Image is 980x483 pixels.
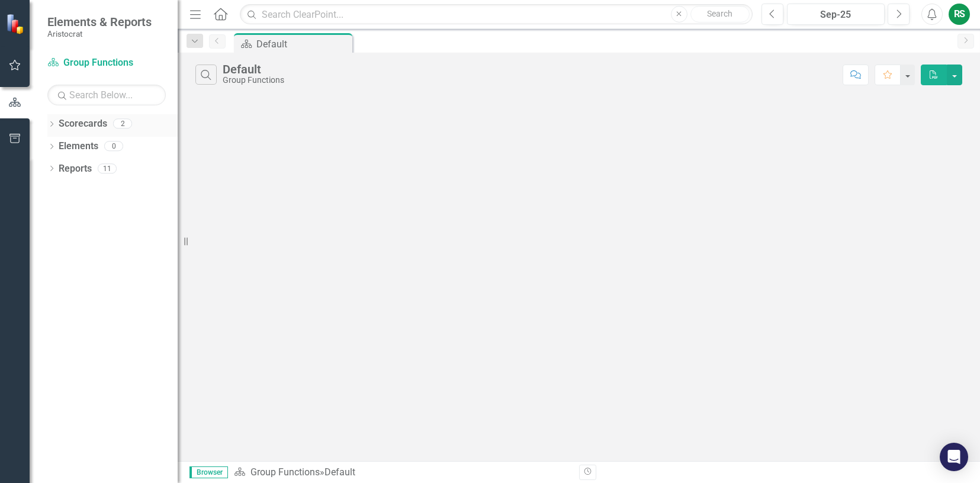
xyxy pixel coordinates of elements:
[250,466,320,478] a: Group Functions
[223,76,284,85] div: Group Functions
[98,163,117,173] div: 11
[234,466,570,479] div: »
[940,443,968,471] div: Open Intercom Messenger
[59,140,98,153] a: Elements
[59,162,92,176] a: Reports
[6,14,27,34] img: ClearPoint Strategy
[949,4,970,25] button: RS
[113,119,132,129] div: 2
[791,8,881,22] div: Sep-25
[707,9,732,18] span: Search
[690,6,750,22] button: Search
[59,117,107,131] a: Scorecards
[787,4,885,25] button: Sep-25
[189,466,228,478] span: Browser
[47,85,166,105] input: Search Below...
[47,29,152,38] small: Aristocrat
[223,63,284,76] div: Default
[104,141,123,152] div: 0
[240,4,752,25] input: Search ClearPoint...
[256,37,349,51] div: Default
[324,466,355,478] div: Default
[47,56,166,70] a: Group Functions
[47,15,152,29] span: Elements & Reports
